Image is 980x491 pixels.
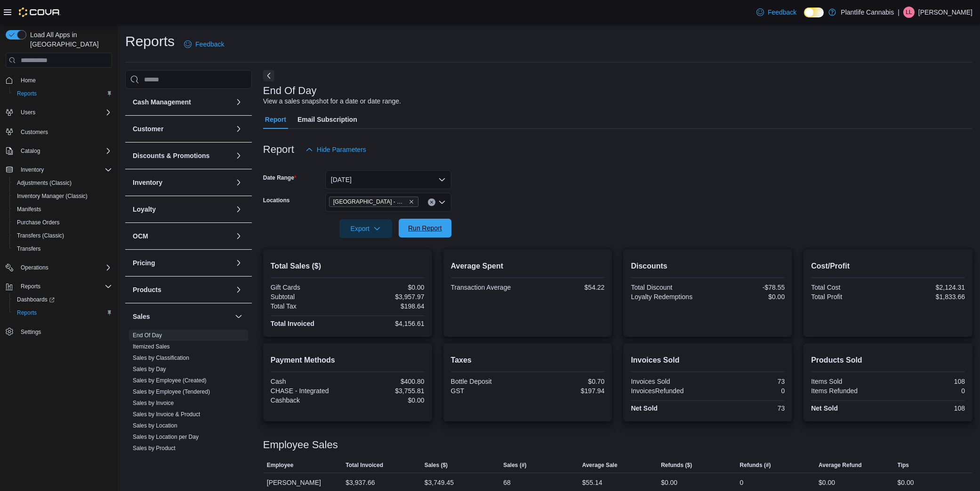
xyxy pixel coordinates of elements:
[13,88,112,99] span: Reports
[133,388,210,395] a: Sales by Employee (Tendered)
[17,262,112,273] span: Operations
[819,461,862,469] span: Average Refund
[17,326,112,338] span: Settings
[133,343,170,350] span: Itemized Sales
[349,284,424,291] div: $0.00
[631,261,785,272] h2: Discounts
[17,309,37,317] span: Reports
[13,294,58,305] a: Dashboards
[333,197,407,206] span: [GEOGRAPHIC_DATA] - Mahogany Market
[21,328,41,336] span: Settings
[297,110,357,129] span: Email Subscription
[2,73,116,87] button: Home
[133,400,174,406] a: Sales by Invoice
[13,243,112,254] span: Transfers
[133,422,177,429] a: Sales by Location
[408,223,442,233] span: Run Report
[233,230,244,242] button: OCM
[233,123,244,135] button: Customer
[903,7,915,18] div: Lex Lozanski
[133,411,200,418] a: Sales by Invoice & Product
[9,242,116,255] button: Transfers
[740,477,744,488] div: 0
[13,88,40,99] a: Reports
[425,477,454,488] div: $3,749.45
[906,7,912,18] span: LL
[21,77,36,84] span: Home
[13,294,112,305] span: Dashboards
[631,378,706,385] div: Invoices Sold
[890,378,965,385] div: 108
[263,85,317,96] h3: End Of Day
[9,176,116,190] button: Adjustments (Classic)
[267,461,294,469] span: Employee
[661,477,677,488] div: $0.00
[133,312,150,321] h3: Sales
[17,232,64,239] span: Transfers (Classic)
[345,219,386,238] span: Export
[133,285,231,294] button: Products
[710,378,785,385] div: 73
[263,174,297,182] label: Date Range
[918,7,972,18] p: [PERSON_NAME]
[133,365,166,373] span: Sales by Day
[9,87,116,100] button: Reports
[263,70,274,81] button: Next
[349,396,424,404] div: $0.00
[17,107,112,118] span: Users
[133,388,210,396] span: Sales by Employee (Tendered)
[133,151,209,160] h3: Discounts & Promotions
[317,145,366,154] span: Hide Parameters
[841,7,894,18] p: Plantlife Cannabis
[819,477,835,488] div: $0.00
[710,387,785,395] div: 0
[21,109,35,116] span: Users
[804,17,804,18] span: Dark Mode
[133,97,231,107] button: Cash Management
[133,285,161,294] h3: Products
[133,377,207,384] a: Sales by Employee (Created)
[582,477,602,488] div: $55.14
[133,124,231,134] button: Customer
[409,199,414,205] button: Remove Calgary - Mahogany Market from selection in this group
[13,204,112,215] span: Manifests
[271,378,345,385] div: Cash
[349,293,424,301] div: $3,957.97
[9,203,116,216] button: Manifests
[13,307,112,318] span: Reports
[425,461,448,469] span: Sales ($)
[17,262,52,273] button: Operations
[13,190,112,202] span: Inventory Manager (Classic)
[133,97,191,107] h3: Cash Management
[133,178,231,187] button: Inventory
[133,312,231,321] button: Sales
[13,177,112,189] span: Adjustments (Classic)
[233,96,244,108] button: Cash Management
[811,284,886,291] div: Total Cost
[13,177,75,189] a: Adjustments (Classic)
[133,231,148,241] h3: OCM
[349,320,424,327] div: $4,156.61
[890,293,965,301] div: $1,833.66
[345,461,383,469] span: Total Invoiced
[17,126,112,137] span: Customers
[582,461,618,469] span: Average Sale
[325,170,451,189] button: [DATE]
[271,387,345,395] div: CHASE - Integrated
[631,355,785,366] h2: Invoices Sold
[13,243,44,254] a: Transfers
[631,387,706,395] div: InvoicesRefunded
[271,293,345,301] div: Subtotal
[133,456,204,463] span: Sales by Product & Location
[271,261,425,272] h2: Total Sales ($)
[133,343,170,350] a: Itemized Sales
[133,205,156,214] h3: Loyalty
[2,280,116,293] button: Reports
[17,90,37,97] span: Reports
[13,230,68,241] a: Transfers (Classic)
[530,284,604,291] div: $54.22
[133,231,231,241] button: OCM
[17,296,55,303] span: Dashboards
[811,387,886,395] div: Items Refunded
